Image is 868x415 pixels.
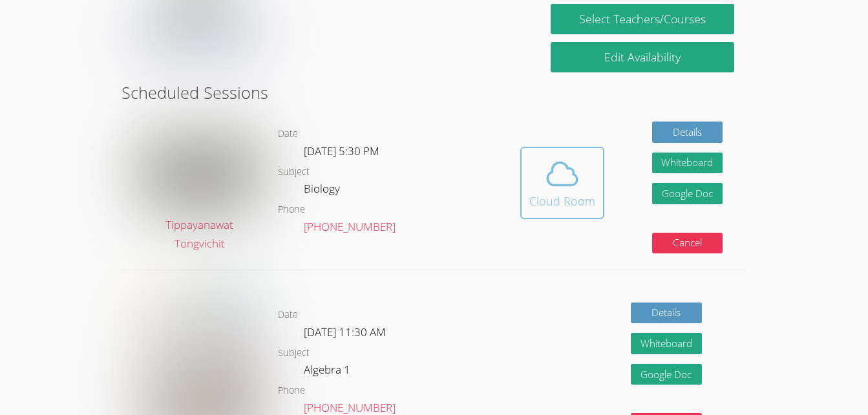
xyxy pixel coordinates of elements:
[304,180,343,202] dd: Biology
[304,325,386,339] span: [DATE] 11:30 AM
[520,147,604,219] button: Cloud Room
[141,132,259,253] a: Tippayanawat Tongvichit
[551,42,734,72] a: Edit Availability
[652,122,723,143] a: Details
[631,303,702,324] a: Details
[278,126,298,142] dt: Date
[529,192,595,210] div: Cloud Room
[304,219,396,234] a: [PHONE_NUMBER]
[304,361,353,383] dd: Algebra 1
[631,364,702,385] a: Google Doc
[122,80,746,105] h2: Scheduled Sessions
[631,333,702,354] button: Whiteboard
[652,183,723,204] a: Google Doc
[278,164,310,180] dt: Subject
[652,153,723,174] button: Whiteboard
[652,233,723,254] button: Cancel
[304,144,379,158] span: [DATE] 5:30 PM
[278,383,305,399] dt: Phone
[278,202,305,218] dt: Phone
[141,132,259,210] img: IMG_0561.jpeg
[551,4,734,34] a: Select Teachers/Courses
[278,345,310,361] dt: Subject
[304,400,396,415] a: [PHONE_NUMBER]
[278,307,298,323] dt: Date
